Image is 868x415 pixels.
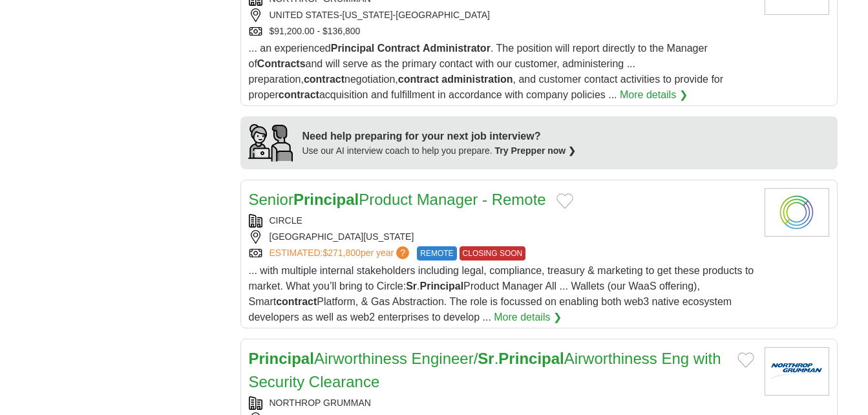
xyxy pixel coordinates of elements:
[765,347,829,396] img: Northrop Grumman logo
[377,43,420,54] strong: Contract
[270,215,302,226] a: CIRCLE
[423,43,491,54] strong: Administrator
[331,43,375,54] strong: Principal
[249,25,754,38] div: $91,200.00 - $136,800
[441,74,513,85] strong: administration
[398,74,439,85] strong: contract
[396,246,409,259] span: ?
[556,193,573,209] button: Add to favorite jobs
[302,129,577,144] div: Need help preparing for your next job interview?
[257,58,306,69] strong: Contracts
[249,350,314,367] strong: Principal
[249,191,546,208] a: SeniorPrincipalProduct Manager - Remote
[620,87,688,103] a: More details ❯
[249,265,754,323] span: ... with multiple internal stakeholders including legal, compliance, treasury & marketing to get ...
[478,350,494,367] strong: Sr
[460,246,526,261] span: CLOSING SOON
[737,352,754,368] button: Add to favorite jobs
[494,310,562,325] a: More details ❯
[495,145,577,156] a: Try Prepper now ❯
[498,350,564,367] strong: Principal
[279,89,319,100] strong: contract
[276,296,317,307] strong: contract
[420,281,464,292] strong: Principal
[302,144,577,158] div: Use our AI interview coach to help you prepare.
[323,248,360,258] span: $271,800
[249,43,724,100] span: ... an experienced . The position will report directly to the Manager of and will serve as the pr...
[249,8,754,22] div: UNITED STATES-[US_STATE]-[GEOGRAPHIC_DATA]
[765,188,829,237] img: Circle logo
[249,350,721,390] a: PrincipalAirworthiness Engineer/Sr.PrincipalAirworthiness Eng with Security Clearance
[249,230,754,244] div: [GEOGRAPHIC_DATA][US_STATE]
[270,398,371,408] a: NORTHROP GRUMMAN
[406,281,417,292] strong: Sr
[304,74,344,85] strong: contract
[417,246,456,261] span: REMOTE
[270,246,412,261] a: ESTIMATED:$271,800per year?
[293,191,359,208] strong: Principal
